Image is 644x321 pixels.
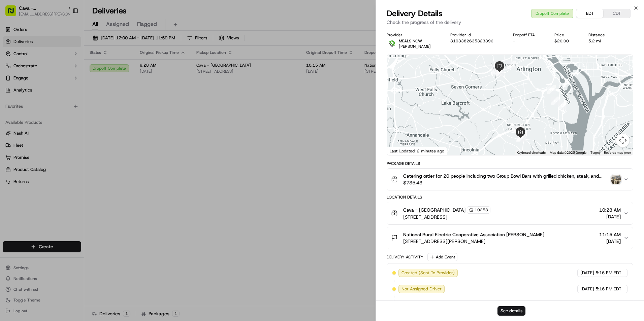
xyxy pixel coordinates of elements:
[403,207,465,213] span: Cava - [GEOGRAPHIC_DATA]
[554,38,578,44] div: $20.00
[595,286,621,292] span: 5:16 PM EDT
[590,151,600,154] a: Terms (opens in new tab)
[403,231,544,238] span: National Rural Electric Cooperative Association [PERSON_NAME]
[401,270,455,276] span: Created (Sent To Provider)
[576,9,603,18] button: EDT
[403,214,490,220] span: [STREET_ADDRESS]
[616,134,630,147] button: Map camera controls
[599,238,621,245] span: [DATE]
[517,150,546,155] button: Keyboard shortcuts
[403,179,609,186] span: $735.43
[492,65,501,74] div: 20
[595,270,621,276] span: 5:16 PM EDT
[387,194,633,200] div: Location Details
[497,306,525,316] button: See details
[588,38,614,44] div: 5.2 mi
[403,238,544,245] span: [STREET_ADDRESS][PERSON_NAME]
[604,151,631,154] a: Report a map error
[387,161,633,166] div: Package Details
[403,173,609,179] span: Catering order for 20 people including two Group Bowl Bars with grilled chicken, steak, and falaf...
[550,151,586,154] span: Map data ©2025 Google
[516,134,525,142] div: 8
[450,32,502,38] div: Provider Id
[387,227,633,249] button: National Rural Electric Cooperative Association [PERSON_NAME][STREET_ADDRESS][PERSON_NAME]11:15 A...
[513,32,544,38] div: Dropoff ETA
[475,207,488,213] span: 10258
[551,97,560,105] div: 12
[389,146,411,155] img: Google
[387,169,633,190] button: Catering order for 20 people including two Group Bowl Bars with grilled chicken, steak, and falaf...
[599,213,621,220] span: [DATE]
[427,253,457,261] button: Add Event
[580,286,594,292] span: [DATE]
[580,270,594,276] span: [DATE]
[387,38,397,49] img: melas_now_logo.png
[387,202,633,224] button: Cava - [GEOGRAPHIC_DATA]10258[STREET_ADDRESS]10:28 AM[DATE]
[389,146,411,155] a: Open this area in Google Maps (opens a new window)
[387,8,443,19] span: Delivery Details
[387,254,423,260] div: Delivery Activity
[599,207,621,213] span: 10:28 AM
[513,124,522,133] div: 10
[387,32,440,38] div: Provider
[603,9,630,18] button: CDT
[547,85,556,94] div: 11
[450,38,493,44] button: 3193382635323396
[554,32,578,38] div: Price
[399,44,431,49] span: [PERSON_NAME]
[599,231,621,238] span: 11:15 AM
[507,61,516,69] div: 19
[387,147,447,155] div: Last Updated: 2 minutes ago
[558,101,567,110] div: 13
[401,286,442,292] span: Not Assigned Driver
[588,32,614,38] div: Distance
[513,38,544,44] div: -
[611,175,621,184] img: photo_proof_of_delivery image
[399,38,431,44] p: MEALS NOW
[387,19,633,26] p: Check the progress of the delivery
